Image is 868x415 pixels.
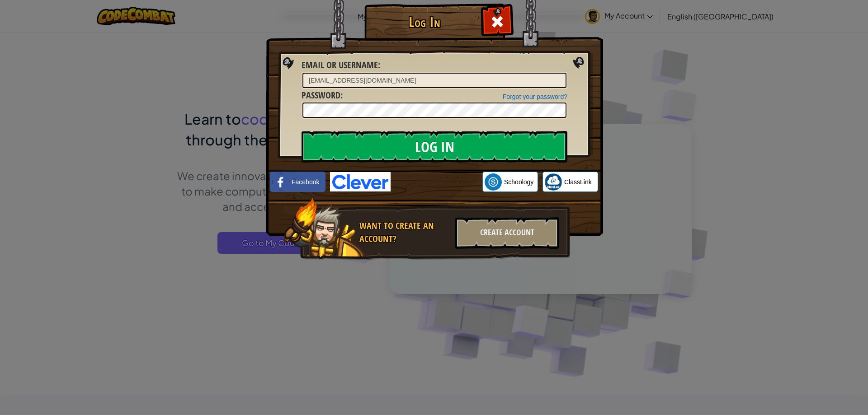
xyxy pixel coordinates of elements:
div: Want to create an account? [359,219,450,245]
img: facebook_small.png [272,173,289,191]
img: classlink-logo-small.png [545,173,562,191]
a: Forgot your password? [503,93,567,100]
img: schoology.png [485,173,502,191]
div: Create Account [455,217,559,249]
span: Password [302,89,340,101]
iframe: Sign in with Google Button [391,172,482,192]
span: Facebook [292,177,319,187]
input: Log In [302,131,567,163]
label: : [302,89,343,102]
label: : [302,59,380,72]
span: Schoology [504,177,533,187]
img: clever-logo-blue.png [330,172,391,191]
h1: Log In [367,14,482,30]
span: Email or Username [302,59,378,71]
span: ClassLink [564,177,592,187]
